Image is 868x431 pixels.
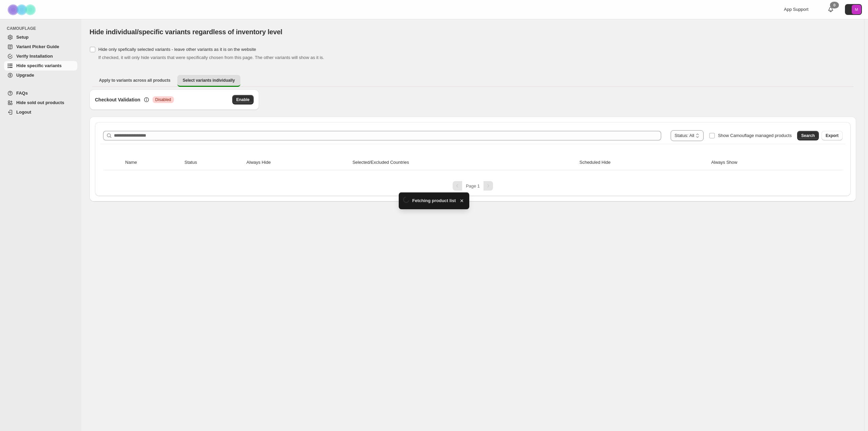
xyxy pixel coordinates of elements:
[801,133,815,138] span: Search
[7,26,78,31] span: CAMOUFLAGE
[577,155,709,170] th: Scheduled Hide
[90,90,856,201] div: Select variants individually
[5,0,39,19] img: Camouflage
[155,97,171,102] span: Disabled
[16,110,31,115] span: Logout
[4,33,77,42] a: Setup
[100,181,845,191] nav: Pagination
[718,133,792,138] span: Show Camouflage managed products
[232,95,254,104] button: Enable
[16,35,28,40] span: Setup
[4,89,77,98] a: FAQs
[4,71,77,80] a: Upgrade
[94,75,176,86] button: Apply to variants across all products
[855,7,858,12] text: M
[123,155,182,170] th: Name
[98,55,324,60] span: If checked, it will only hide variants that were specifically chosen from this page. The other va...
[90,28,282,36] span: Hide individual/specific variants regardless of inventory level
[16,73,34,78] span: Upgrade
[99,78,171,83] span: Apply to variants across all products
[182,155,244,170] th: Status
[16,100,64,105] span: Hide sold out products
[236,97,250,102] span: Enable
[784,7,808,12] span: App Support
[16,54,53,59] span: Verify Installation
[4,98,77,107] a: Hide sold out products
[852,5,861,14] span: Avatar with initials M
[95,96,140,103] h3: Checkout Validation
[16,91,28,96] span: FAQs
[244,155,351,170] th: Always Hide
[4,61,77,71] a: Hide specific variants
[98,47,256,52] span: Hide only spefically selected variants - leave other variants as it is on the website
[797,131,819,140] button: Search
[830,2,839,8] div: 0
[177,75,240,87] button: Select variants individually
[845,4,862,15] button: Avatar with initials M
[350,155,577,170] th: Selected/Excluded Countries
[16,63,62,68] span: Hide specific variants
[183,78,235,83] span: Select variants individually
[4,52,77,61] a: Verify Installation
[4,42,77,52] a: Variant Picker Guide
[709,155,822,170] th: Always Show
[826,133,839,138] span: Export
[412,197,456,204] span: Fetching product list
[16,44,59,49] span: Variant Picker Guide
[4,107,77,117] a: Logout
[827,6,834,13] a: 0
[466,183,480,189] span: Page 1
[822,131,843,140] button: Export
